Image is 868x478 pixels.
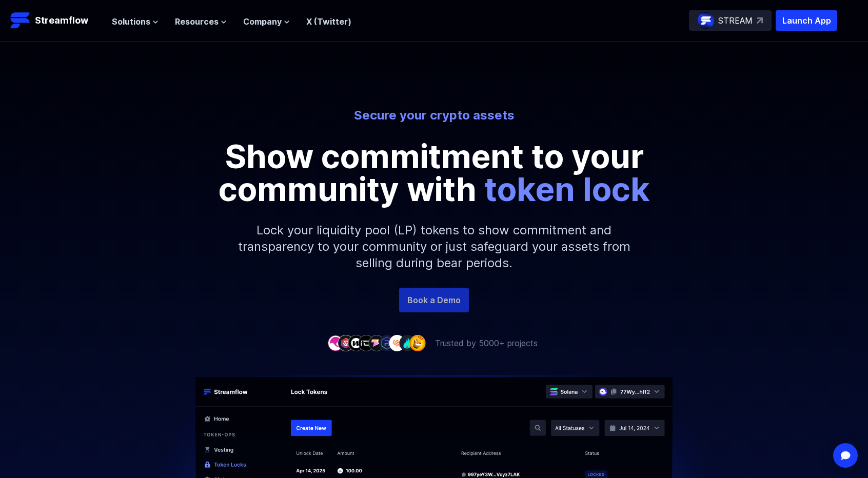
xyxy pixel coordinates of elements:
span: Resources [175,15,219,28]
img: Streamflow Logo [10,10,31,31]
img: company-2 [338,335,354,351]
p: Show commitment to your community with [203,140,665,206]
img: company-3 [348,335,364,351]
button: Launch App [776,10,837,31]
a: Streamflow [10,10,102,31]
a: Book a Demo [399,288,469,312]
span: Company [243,15,282,28]
span: token lock [484,169,650,209]
div: Open Intercom Messenger [833,443,858,468]
img: top-right-arrow.svg [757,17,763,24]
span: Solutions [112,15,150,28]
a: X (Twitter) [306,16,351,27]
img: company-7 [389,335,405,351]
button: Resources [175,15,227,28]
img: company-5 [368,335,385,351]
img: company-9 [409,335,426,351]
button: Company [243,15,290,28]
img: company-8 [399,335,416,351]
img: company-1 [327,335,344,351]
img: company-6 [379,335,395,351]
p: Streamflow [35,13,88,28]
button: Solutions [112,15,159,28]
p: Trusted by 5000+ projects [435,337,538,349]
p: Lock your liquidity pool (LP) tokens to show commitment and transparency to your community or jus... [213,206,655,288]
a: STREAM [689,10,772,31]
img: company-4 [358,335,374,351]
img: streamflow-logo-circle.png [698,12,714,29]
p: STREAM [718,14,753,27]
p: Secure your crypto assets [150,107,718,124]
